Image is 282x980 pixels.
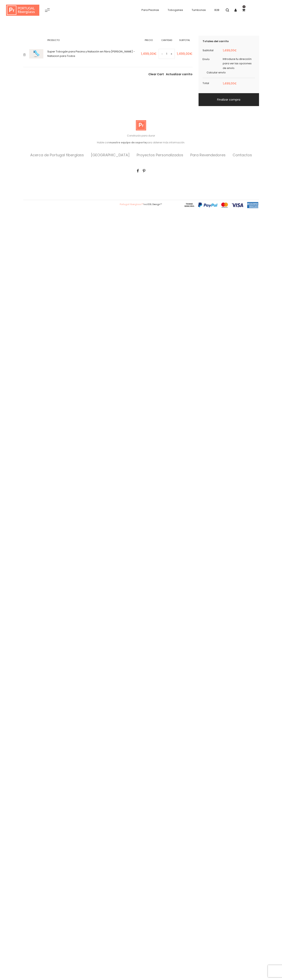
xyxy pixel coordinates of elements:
img: pagamentos portugal fiberglass [184,202,259,208]
th: Precio [141,36,157,45]
a: Para Piscinas [139,6,161,14]
a: B2B [212,6,221,14]
span: B2B [214,8,219,12]
a: Toboganes [166,6,185,14]
bdi: 1,499,00 [223,48,237,52]
bdi: 1,499,00 [177,51,193,56]
p: Hable con para obtener más información. [23,140,259,145]
span: + [171,49,175,59]
bdi: 1,499,00 [223,81,237,85]
a: Facebook [137,168,139,173]
th: Subtotal [177,36,193,45]
span: € [190,51,193,56]
span: € [154,51,157,56]
span: Toboganes [168,8,183,12]
span: € [234,81,237,85]
img: Portugal fiberglass ES [6,5,39,16]
th: Producto [47,36,141,45]
a: Contactos [233,152,252,157]
a: [GEOGRAPHIC_DATA] [91,152,130,157]
input: Clear Cart [148,71,164,77]
span: € [234,48,237,52]
span: Para Piscinas [142,8,159,12]
font: Portugal fiberglass™ [120,203,143,206]
img: 600 Super-Tobogan-para-ninos-Piscina-y-Natacion-Premium-en-Fibra-de-Vidrio-exterior-interior-600x... [29,49,43,59]
div: feat ™ [101,202,181,206]
th: Envío [203,56,223,78]
a: 33L Design [148,203,160,206]
td: Introduce tu dirección para ver las opciones de envío. [223,56,255,78]
th: Cantidad [157,36,177,45]
a: nuestro equipo de soporte [109,141,146,144]
bdi: 1,499,00 [141,51,157,56]
a: Super Tobogán para Piscina y Natación en Fibra [PERSON_NAME] - Natacion para Todos [47,50,135,58]
button: Actualizar carrito [166,71,193,77]
span: 1 [242,5,246,8]
a: Pinterest [143,168,145,173]
th: Subtotal [203,47,223,56]
p: Construido para durar [23,133,259,138]
a: Calcular envío [207,71,226,74]
h2: Totales del carrito [203,40,255,43]
a: Finalizar compra [199,93,259,106]
a: Proyectos Personalizados [137,152,183,157]
span: Tumbonas [192,8,206,12]
a: Para Revendedores [190,152,226,157]
a: 1 [239,6,248,14]
span: - [159,49,163,59]
th: Total [203,78,223,89]
a: Tumbonas [190,6,208,14]
input: Cantidad de productos [159,49,175,59]
a: Acerca de Portugal fiberglass [30,152,84,157]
